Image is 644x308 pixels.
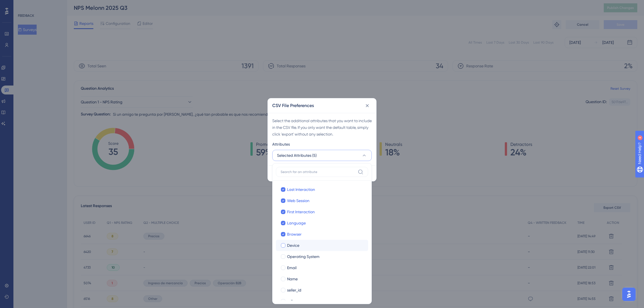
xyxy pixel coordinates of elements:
span: Need Help? [13,1,35,8]
span: Last Interaction [287,186,315,193]
div: Select the additional attributes that you want to include in the CSV file. If you only want the d... [272,117,372,138]
iframe: UserGuiding AI Assistant Launcher [621,286,637,303]
span: Operating System [287,253,319,260]
span: Name [287,276,298,282]
span: Selected Attributes (5) [277,152,317,159]
span: Web Session [287,197,309,204]
input: Search for an attribute [281,170,356,174]
span: Device [287,242,299,249]
span: Email [287,264,297,271]
span: Browser [287,231,302,238]
span: seller_name [287,298,308,305]
span: Language [287,220,306,226]
span: First Interaction [287,209,315,215]
span: Attributes [272,141,290,148]
div: 4 [39,3,41,7]
h2: CSV File Preferences [272,102,314,109]
span: seller_id [287,287,301,293]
